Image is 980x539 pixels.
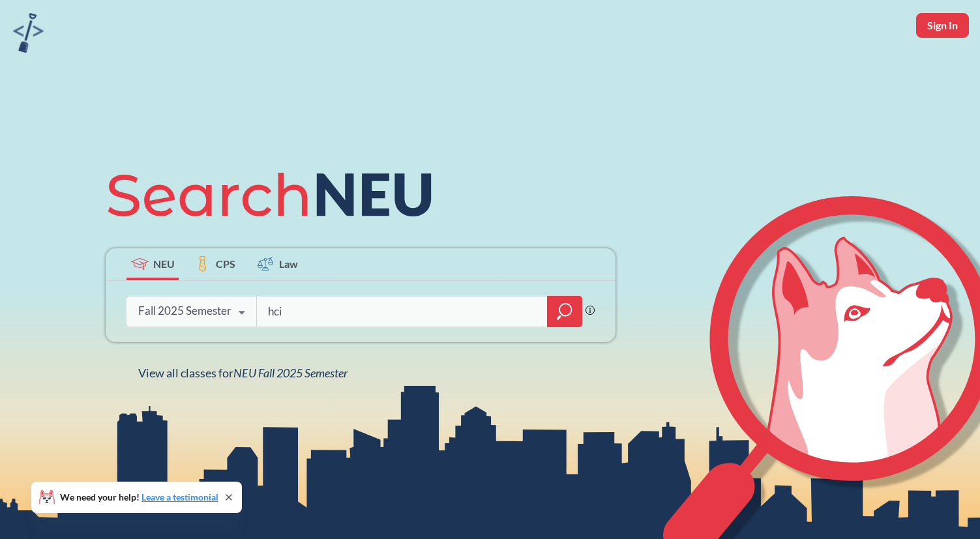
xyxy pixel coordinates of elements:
button: Sign In [916,13,969,38]
a: Leave a testimonial [141,491,218,503]
span: CPS [216,256,235,271]
div: Fall 2025 Semester [138,304,231,318]
svg: magnifying glass [557,302,572,321]
a: sandbox logo [13,13,44,57]
span: NEU [153,256,175,271]
span: NEU Fall 2025 Semester [233,366,348,380]
span: View all classes for [138,366,348,380]
input: Class, professor, course number, "phrase" [267,298,538,325]
span: Law [279,256,298,271]
div: magnifying glass [547,296,582,327]
span: We need your help! [60,493,218,502]
img: sandbox logo [13,13,44,53]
